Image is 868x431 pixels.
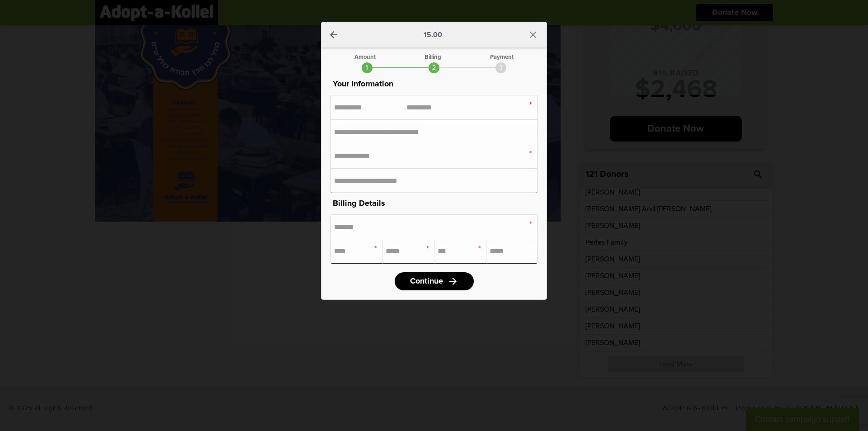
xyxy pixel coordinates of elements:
[528,29,538,40] i: close
[424,31,442,38] p: 15.00
[362,62,373,73] div: 1
[495,62,506,73] div: 3
[328,29,339,40] a: arrow_back
[448,276,458,287] i: arrow_forward
[354,54,376,60] div: Amount
[429,62,439,73] div: 2
[330,197,538,210] p: Billing Details
[490,54,514,60] div: Payment
[395,272,474,290] a: Continuearrow_forward
[330,78,538,90] p: Your Information
[410,277,443,285] span: Continue
[425,54,441,60] div: Billing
